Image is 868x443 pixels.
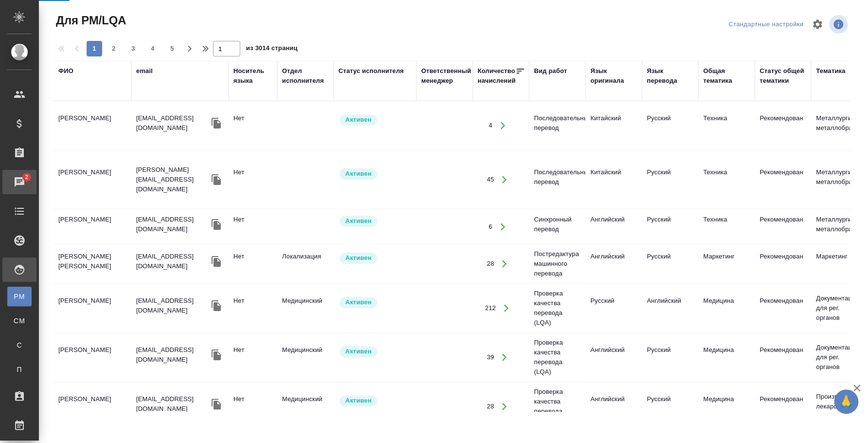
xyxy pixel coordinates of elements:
span: Настроить таблицу [806,13,829,36]
td: Нет [229,109,277,143]
p: Активен [345,169,372,179]
button: Скопировать [209,172,224,187]
span: 5 [164,44,180,54]
td: Русский [642,340,698,374]
div: Общая тематика [703,66,750,86]
button: 4 [145,41,160,56]
td: Проверка качества перевода (LQA) [529,284,585,332]
td: Рекомендован [755,247,811,281]
div: split button [726,17,806,32]
button: Открыть работы [495,348,514,368]
span: 4 [145,44,160,54]
td: Проверка качества перевода (LQA) [529,382,585,431]
td: [PERSON_NAME] [53,389,131,424]
a: 2 [2,170,36,194]
p: Активен [345,216,372,226]
button: Открыть работы [496,298,516,318]
td: [PERSON_NAME] [53,163,131,197]
p: [EMAIL_ADDRESS][DOMAIN_NAME] [136,113,209,133]
button: Скопировать [209,254,224,269]
div: Рядовой исполнитель: назначай с учетом рейтинга [338,296,411,309]
td: [PERSON_NAME] [53,210,131,244]
td: Рекомендован [755,389,811,424]
td: Китайский [585,109,642,143]
button: Открыть работы [493,217,513,237]
p: [PERSON_NAME][EMAIL_ADDRESS][DOMAIN_NAME] [136,165,209,194]
td: Рекомендован [755,109,811,143]
button: Открыть работы [495,397,514,417]
td: Металлургия и металлобработка [811,109,868,143]
p: [EMAIL_ADDRESS][DOMAIN_NAME] [136,296,209,315]
button: Скопировать [209,397,224,411]
td: Последовательный перевод [529,109,585,143]
div: 39 [487,352,494,362]
td: Рекомендован [755,210,811,244]
span: П [12,365,27,374]
span: Для PM/LQA [53,13,126,28]
td: Медицинский [277,291,334,325]
td: Постредактура машинного перевода [529,244,585,283]
div: Рядовой исполнитель: назначай с учетом рейтинга [338,215,411,228]
td: Английский [585,389,642,424]
td: Нет [229,163,277,197]
p: [EMAIL_ADDRESS][DOMAIN_NAME] [136,252,209,271]
td: Синхронный перевод [529,210,585,244]
td: Металлургия и металлобработка [811,163,868,197]
div: 4 [489,121,492,130]
td: Техника [698,210,755,244]
td: Медицина [698,389,755,424]
td: Документация для рег. органов [811,289,868,328]
div: email [136,66,153,76]
div: Носитель языка [233,66,272,86]
a: PM [7,287,32,306]
a: С [7,335,32,355]
p: Активен [345,396,372,406]
td: Маркетинг [698,247,755,281]
div: Рядовой исполнитель: назначай с учетом рейтинга [338,113,411,127]
span: 2 [19,172,34,182]
span: 🙏 [838,391,854,412]
div: Отдел исполнителя [282,66,329,86]
td: Рекомендован [755,340,811,374]
td: Английский [642,291,698,325]
td: Производство лекарственных препаратов [811,387,868,426]
span: PM [12,292,27,301]
td: Русский [642,109,698,143]
div: Количество начислений [478,66,515,86]
td: Документация для рег. органов [811,338,868,377]
div: Рядовой исполнитель: назначай с учетом рейтинга [338,394,411,407]
span: Посмотреть информацию [829,15,850,34]
p: [EMAIL_ADDRESS][DOMAIN_NAME] [136,215,209,234]
div: Язык перевода [647,66,693,86]
td: Русский [642,163,698,197]
div: Язык оригинала [590,66,637,86]
button: Скопировать [209,217,224,232]
button: 5 [164,41,180,56]
span: 2 [106,44,122,54]
div: Вид работ [534,66,567,76]
td: Локализация [277,247,334,281]
span: С [12,340,27,350]
td: Медицинский [277,340,334,374]
button: Скопировать [209,116,224,130]
td: [PERSON_NAME] [53,109,131,143]
td: Нет [229,247,277,281]
div: 28 [487,259,494,269]
td: Русский [585,291,642,325]
a: CM [7,311,32,331]
td: Техника [698,109,755,143]
div: ФИО [58,66,73,76]
td: Последовательный перевод [529,163,585,197]
button: Открыть работы [493,116,513,136]
td: Медицина [698,291,755,325]
div: Рядовой исполнитель: назначай с учетом рейтинга [338,252,411,265]
td: Английский [585,247,642,281]
td: Русский [642,247,698,281]
div: 212 [485,303,496,313]
p: Активен [345,347,372,356]
button: 🙏 [834,389,858,414]
td: Рекомендован [755,163,811,197]
td: Рекомендован [755,291,811,325]
a: П [7,360,32,379]
div: Статус исполнителя [338,66,404,76]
